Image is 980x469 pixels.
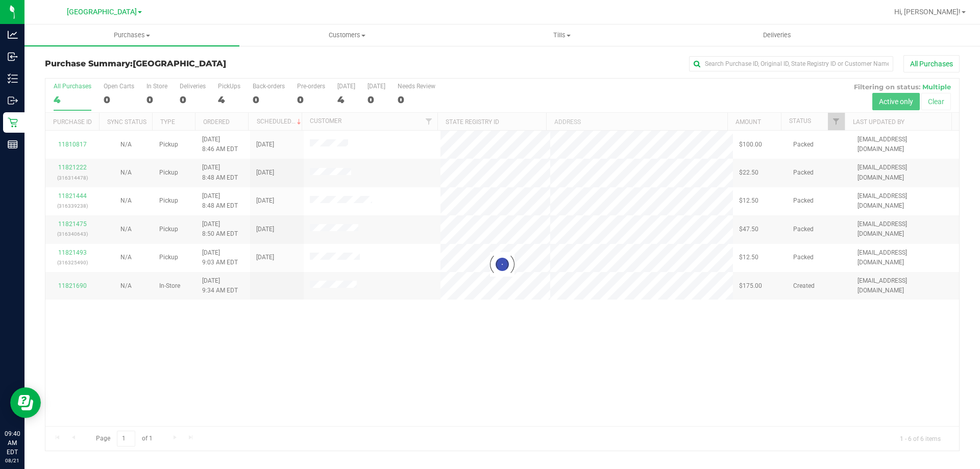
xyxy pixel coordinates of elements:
[8,95,18,106] inline-svg: Outbound
[454,24,669,46] a: Tills
[8,117,18,128] inline-svg: Retail
[894,8,961,16] span: Hi, [PERSON_NAME]!
[24,31,239,40] span: Purchases
[5,457,20,464] p: 08/21
[689,56,893,71] input: Search Purchase ID, Original ID, State Registry ID or Customer Name...
[670,24,885,46] a: Deliveries
[239,24,454,46] a: Customers
[903,55,960,72] button: All Purchases
[45,59,350,68] h3: Purchase Summary:
[8,52,18,62] inline-svg: Inbound
[240,31,454,40] span: Customers
[67,8,137,16] span: [GEOGRAPHIC_DATA]
[24,24,239,46] a: Purchases
[455,31,669,40] span: Tills
[5,429,20,457] p: 09:40 AM EDT
[133,59,226,68] span: [GEOGRAPHIC_DATA]
[749,31,805,40] span: Deliveries
[8,30,18,40] inline-svg: Analytics
[8,139,18,150] inline-svg: Reports
[8,73,18,84] inline-svg: Inventory
[10,387,41,418] iframe: Resource center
